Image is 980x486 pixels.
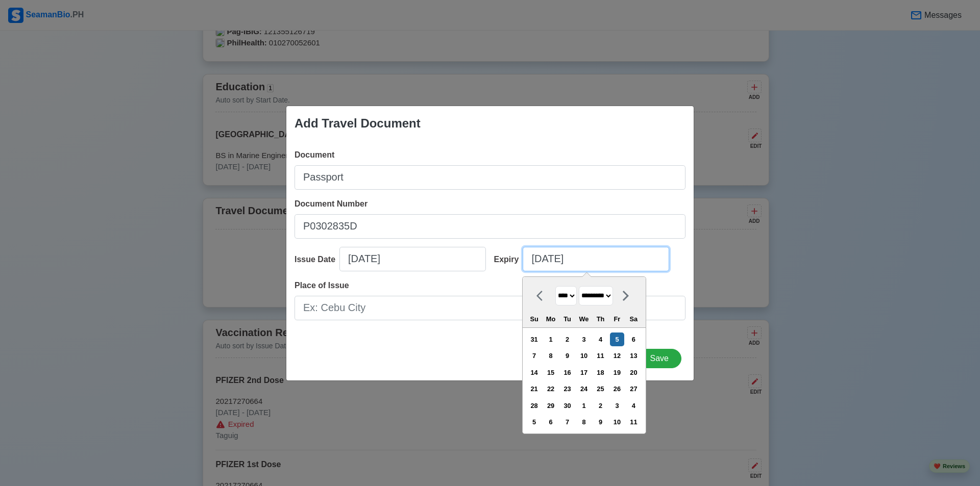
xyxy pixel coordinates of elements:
[295,150,334,159] span: Document
[594,382,607,396] div: Choose Thursday, September 25th, 2025
[627,415,641,429] div: Choose Saturday, October 11th, 2025
[577,399,591,413] div: Choose Wednesday, October 1st, 2025
[544,312,557,326] div: Mo
[627,382,641,396] div: Choose Saturday, September 27th, 2025
[594,332,607,346] div: Choose Thursday, September 4th, 2025
[610,366,624,379] div: Choose Friday, September 19th, 2025
[610,332,624,346] div: Choose Friday, September 5th, 2025
[577,349,591,363] div: Choose Wednesday, September 10th, 2025
[577,366,591,379] div: Choose Wednesday, September 17th, 2025
[544,399,557,413] div: Choose Monday, September 29th, 2025
[594,415,607,429] div: Choose Thursday, October 9th, 2025
[295,296,685,320] input: Ex: Cebu City
[560,382,574,396] div: Choose Tuesday, September 23rd, 2025
[295,281,349,290] span: Place of Issue
[610,349,624,363] div: Choose Friday, September 12th, 2025
[594,399,607,413] div: Choose Thursday, October 2nd, 2025
[527,349,541,363] div: Choose Sunday, September 7th, 2025
[527,415,541,429] div: Choose Sunday, October 5th, 2025
[577,332,591,346] div: Choose Wednesday, September 3rd, 2025
[295,253,339,266] div: Issue Date
[544,332,557,346] div: Choose Monday, September 1st, 2025
[627,332,641,346] div: Choose Saturday, September 6th, 2025
[577,415,591,429] div: Choose Wednesday, October 8th, 2025
[527,332,541,346] div: Choose Sunday, August 31st, 2025
[627,399,641,413] div: Choose Saturday, October 4th, 2025
[610,415,624,429] div: Choose Friday, October 10th, 2025
[627,312,641,326] div: Sa
[295,114,421,133] div: Add Travel Document
[560,312,574,326] div: Tu
[544,382,557,396] div: Choose Monday, September 22nd, 2025
[295,165,685,190] input: Ex: Passport
[494,253,523,266] div: Expiry
[544,366,557,379] div: Choose Monday, September 15th, 2025
[594,312,607,326] div: Th
[638,349,681,368] button: Save
[610,399,624,413] div: Choose Friday, October 3rd, 2025
[610,382,624,396] div: Choose Friday, September 26th, 2025
[594,366,607,379] div: Choose Thursday, September 18th, 2025
[560,415,574,429] div: Choose Tuesday, October 7th, 2025
[527,399,541,413] div: Choose Sunday, September 28th, 2025
[560,332,574,346] div: Choose Tuesday, September 2nd, 2025
[526,331,642,430] div: month 2025-09
[295,214,685,239] input: Ex: P12345678B
[577,312,591,326] div: We
[627,366,641,379] div: Choose Saturday, September 20th, 2025
[560,366,574,379] div: Choose Tuesday, September 16th, 2025
[527,382,541,396] div: Choose Sunday, September 21st, 2025
[544,349,557,363] div: Choose Monday, September 8th, 2025
[527,312,541,326] div: Su
[544,415,557,429] div: Choose Monday, October 6th, 2025
[577,382,591,396] div: Choose Wednesday, September 24th, 2025
[627,349,641,363] div: Choose Saturday, September 13th, 2025
[560,349,574,363] div: Choose Tuesday, September 9th, 2025
[610,312,624,326] div: Fr
[560,399,574,413] div: Choose Tuesday, September 30th, 2025
[527,366,541,379] div: Choose Sunday, September 14th, 2025
[594,349,607,363] div: Choose Thursday, September 11th, 2025
[295,199,367,208] span: Document Number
